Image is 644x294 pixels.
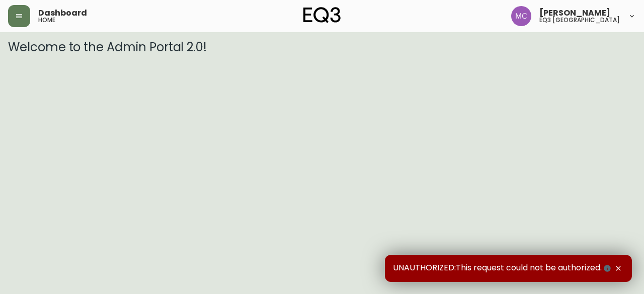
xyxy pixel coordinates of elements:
h5: eq3 [GEOGRAPHIC_DATA] [539,17,620,23]
h5: home [38,17,55,23]
img: 6dbdb61c5655a9a555815750a11666cc [511,6,531,26]
span: Dashboard [38,9,87,17]
img: logo [303,7,341,23]
span: [PERSON_NAME] [539,9,610,17]
h3: Welcome to the Admin Portal 2.0! [8,40,636,54]
span: UNAUTHORIZED:This request could not be authorized. [393,263,613,274]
